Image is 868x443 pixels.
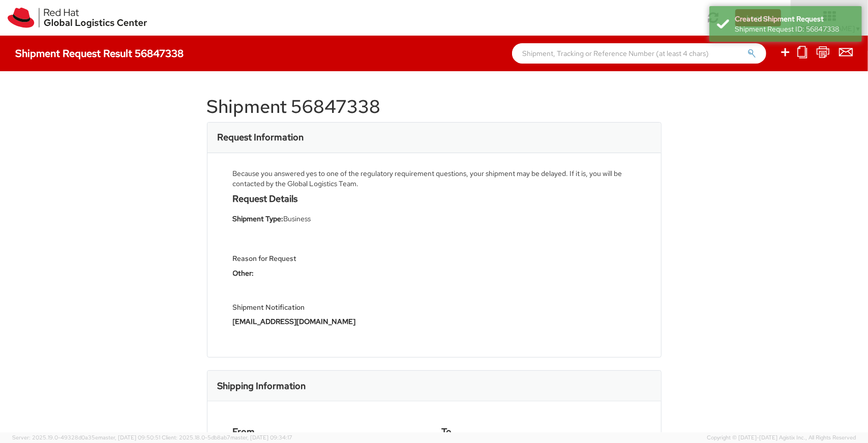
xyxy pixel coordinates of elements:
span: Client: 2025.18.0-5db8ab7 [162,434,292,441]
div: Because you answered yes to one of the regulatory requirement questions, your shipment may be del... [233,168,636,189]
li: Business [233,214,427,224]
img: rh-logistics-00dfa346123c4ec078e1.svg [8,8,147,28]
span: master, [DATE] 09:50:51 [98,434,160,441]
div: Shipment Request ID: 56847338 [735,24,854,34]
strong: [EMAIL_ADDRESS][DOMAIN_NAME] [233,317,356,326]
h3: Request Information [218,132,304,142]
span: Server: 2025.19.0-49328d0a35e [12,434,160,441]
strong: Other: [233,269,254,278]
h4: From [233,427,427,437]
h4: Shipment Request Result 56847338 [15,48,184,59]
h4: To [442,427,636,437]
input: Shipment, Tracking or Reference Number (at least 4 chars) [512,43,766,64]
span: Copyright © [DATE]-[DATE] Agistix Inc., All Rights Reserved [707,434,856,442]
h5: Shipment Notification [233,304,427,311]
div: Created Shipment Request [735,14,854,24]
h5: Reason for Request [233,255,427,262]
h4: Request Details [233,194,427,204]
h1: Shipment 56847338 [207,97,662,117]
span: master, [DATE] 09:34:17 [230,434,292,441]
h3: Shipping Information [218,381,306,391]
strong: Shipment Type: [233,214,284,223]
